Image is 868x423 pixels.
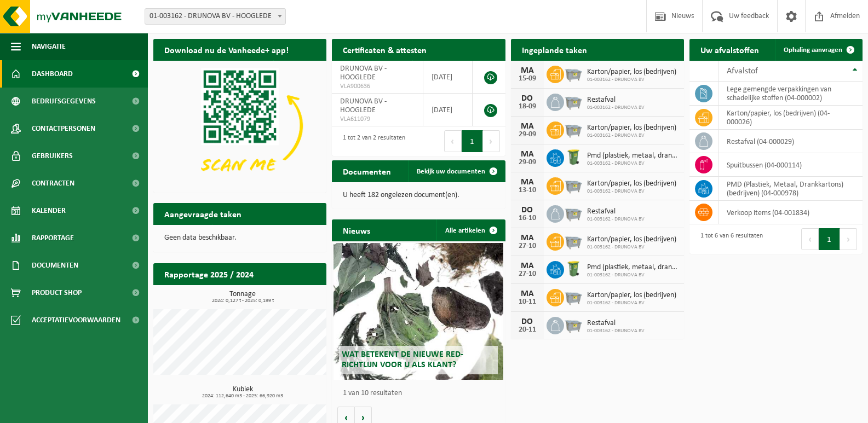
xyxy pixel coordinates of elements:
span: Wat betekent de nieuwe RED-richtlijn voor u als klant? [342,350,463,369]
span: Restafval [587,96,645,105]
h2: Aangevraagde taken [153,203,252,224]
span: 2024: 112,640 m3 - 2025: 66,920 m3 [159,393,326,399]
div: DO [516,206,538,215]
span: 01-003162 - DRUNOVA BV [587,216,645,223]
span: 01-003162 - DRUNOVA BV - HOOGLEDE [145,9,285,24]
span: DRUNOVA BV - HOOGLEDE [340,65,387,82]
span: Pmd (plastiek, metaal, drankkartons) (bedrijven) [587,263,679,272]
span: 01-003162 - DRUNOVA BV [587,300,676,306]
img: WB-0240-HPE-GN-50 [564,259,583,278]
span: Contactpersonen [32,115,95,142]
span: 01-003162 - DRUNOVA BV [587,160,679,167]
span: Bekijk uw documenten [417,168,485,175]
span: Karton/papier, los (bedrijven) [587,235,676,244]
span: 01-003162 - DRUNOVA BV [587,328,645,334]
h3: Kubiek [159,386,326,399]
h2: Certificaten & attesten [332,39,438,60]
img: WB-2500-GAL-GY-01 [564,64,583,83]
span: 2024: 0,127 t - 2025: 0,199 t [159,298,326,304]
img: WB-2500-GAL-GY-01 [564,287,583,306]
h3: Tonnage [159,291,326,304]
td: verkoop items (04-001834) [718,201,863,224]
p: 1 van 10 resultaten [343,390,499,397]
td: PMD (Plastiek, Metaal, Drankkartons) (bedrijven) (04-000978) [718,177,863,201]
h2: Documenten [332,160,402,182]
div: MA [516,289,538,298]
span: Bedrijfsgegevens [32,88,96,115]
span: 01-003162 - DRUNOVA BV [587,272,679,279]
div: 1 tot 2 van 2 resultaten [337,129,405,153]
a: Ophaling aanvragen [775,39,861,61]
div: MA [516,262,538,270]
h2: Nieuws [332,219,381,241]
img: WB-2500-GAL-GY-01 [564,204,583,222]
span: Pmd (plastiek, metaal, drankkartons) (bedrijven) [587,152,679,160]
a: Bekijk rapportage [245,285,325,306]
a: Alle artikelen [436,219,504,241]
div: 10-11 [516,298,538,306]
button: Previous [801,228,819,250]
div: MA [516,122,538,131]
h2: Uw afvalstoffen [689,39,770,60]
img: WB-2500-GAL-GY-01 [564,120,583,138]
span: 01-003162 - DRUNOVA BV [587,77,676,83]
h2: Ingeplande taken [511,39,598,60]
td: [DATE] [423,61,473,94]
div: 29-09 [516,159,538,166]
td: karton/papier, los (bedrijven) (04-000026) [718,106,863,130]
img: WB-2500-GAL-GY-01 [564,176,583,194]
span: Product Shop [32,279,82,306]
div: 15-09 [516,75,538,83]
td: restafval (04-000029) [718,130,863,153]
span: 01-003162 - DRUNOVA BV [587,105,645,111]
img: WB-2500-GAL-GY-01 [564,315,583,334]
img: WB-2500-GAL-GY-01 [564,231,583,250]
img: WB-0240-HPE-GN-50 [564,148,583,166]
span: 01-003162 - DRUNOVA BV [587,132,676,139]
div: MA [516,234,538,242]
div: 27-10 [516,242,538,250]
td: lege gemengde verpakkingen van schadelijke stoffen (04-000002) [718,82,863,106]
td: spuitbussen (04-000114) [718,153,863,177]
span: Dashboard [32,60,73,88]
span: Navigatie [32,33,66,60]
span: Gebruikers [32,142,73,170]
span: 01-003162 - DRUNOVA BV [587,244,676,251]
button: 1 [462,130,483,152]
button: Next [840,228,857,250]
p: Geen data beschikbaar. [164,234,315,242]
img: Download de VHEPlus App [153,61,326,190]
div: 29-09 [516,131,538,138]
span: Afvalstof [727,67,758,76]
span: 01-003162 - DRUNOVA BV - HOOGLEDE [145,8,286,25]
span: VLA611079 [340,115,415,124]
span: DRUNOVA BV - HOOGLEDE [340,97,387,114]
div: MA [516,150,538,159]
h2: Download nu de Vanheede+ app! [153,39,300,60]
span: Restafval [587,207,645,216]
span: Contracten [32,170,74,197]
span: Kalender [32,197,66,224]
span: Karton/papier, los (bedrijven) [587,291,676,300]
button: Next [483,130,500,152]
a: Wat betekent de nieuwe RED-richtlijn voor u als klant? [334,243,503,380]
div: 27-10 [516,270,538,278]
div: 13-10 [516,187,538,194]
button: 1 [819,228,840,250]
div: MA [516,178,538,187]
p: U heeft 182 ongelezen document(en). [343,192,494,199]
a: Bekijk uw documenten [408,160,504,182]
td: [DATE] [423,94,473,126]
span: Karton/papier, los (bedrijven) [587,68,676,77]
div: DO [516,94,538,103]
div: MA [516,66,538,75]
div: 16-10 [516,215,538,222]
h2: Rapportage 2025 / 2024 [153,263,265,285]
span: 01-003162 - DRUNOVA BV [587,188,676,195]
button: Previous [444,130,462,152]
span: Restafval [587,319,645,328]
span: Ophaling aanvragen [784,47,842,54]
span: Karton/papier, los (bedrijven) [587,179,676,188]
span: Rapportage [32,224,74,252]
div: 18-09 [516,103,538,111]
